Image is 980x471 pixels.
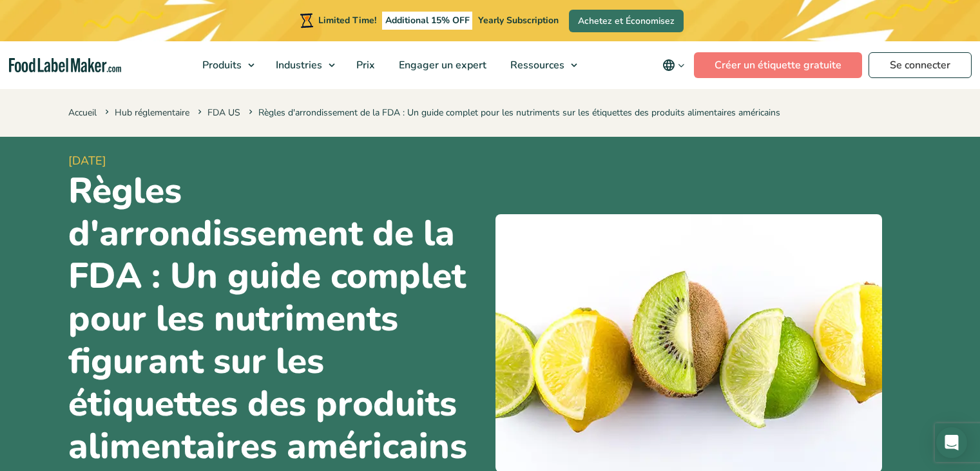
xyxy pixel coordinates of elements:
[395,58,488,72] span: Engager un expert
[936,427,967,458] div: Open Intercom Messenger
[191,41,261,89] a: Produits
[264,41,341,89] a: Industries
[68,152,485,170] span: [DATE]
[506,58,566,72] span: Ressources
[478,14,559,26] span: Yearly Subscription
[68,170,485,468] h1: Règles d'arrondissement de la FDA : Un guide complet pour les nutriments figurant sur les étiquet...
[869,52,972,78] a: Se connecter
[569,10,684,32] a: Achetez et Économisez
[352,58,376,72] span: Prix
[115,106,189,119] a: Hub réglementaire
[382,12,473,30] span: Additional 15% OFF
[499,41,584,89] a: Ressources
[246,106,780,119] span: Règles d'arrondissement de la FDA : Un guide complet pour les nutriments sur les étiquettes des p...
[694,52,862,78] a: Créer un étiquette gratuite
[318,14,376,26] span: Limited Time!
[68,106,97,119] a: Accueil
[198,58,243,72] span: Produits
[387,41,495,89] a: Engager un expert
[272,58,323,72] span: Industries
[207,106,240,119] a: FDA US
[345,41,384,89] a: Prix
